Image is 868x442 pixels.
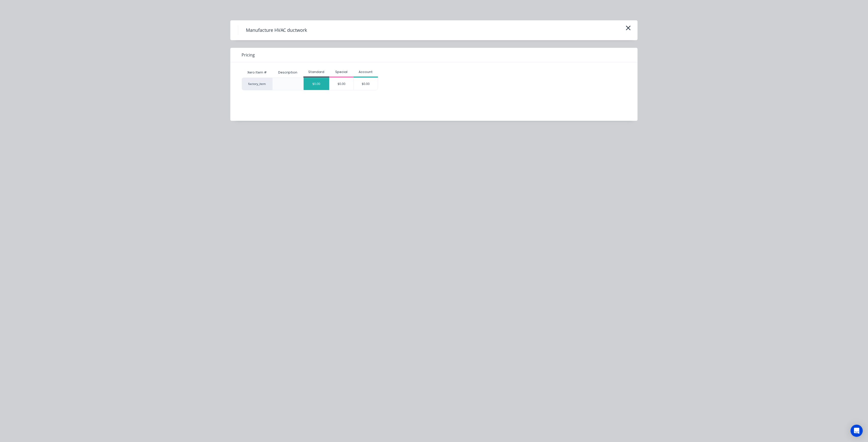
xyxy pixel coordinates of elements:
div: factory_item [242,78,272,90]
div: Special [329,70,354,74]
span: Pricing [242,52,255,58]
div: Open Intercom Messenger [851,425,863,437]
div: $0.00 [304,78,329,90]
div: Description [274,66,301,79]
div: $0.00 [354,78,378,90]
div: $0.00 [330,78,354,90]
div: Account [354,70,378,74]
h4: Manufacture HVAC ductwork [238,25,315,35]
div: Standard [303,70,329,74]
div: Xero Item # [242,67,272,78]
